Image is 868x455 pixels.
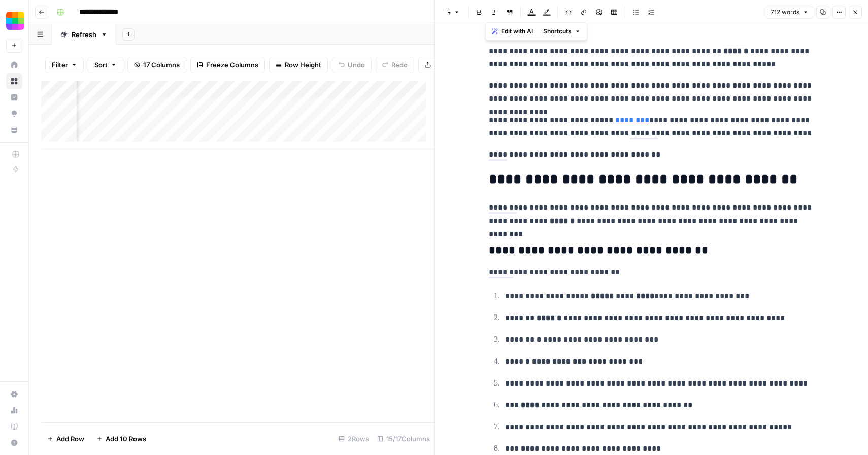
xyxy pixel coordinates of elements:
[6,418,22,435] a: Learning Hub
[6,402,22,418] a: Usage
[539,25,585,38] button: Shortcuts
[41,431,90,447] button: Add Row
[143,60,180,70] span: 17 Columns
[285,60,321,70] span: Row Height
[6,57,22,73] a: Home
[6,386,22,402] a: Settings
[45,57,84,73] button: Filter
[348,60,365,70] span: Undo
[206,60,258,70] span: Freeze Columns
[6,8,22,33] button: Workspace: Smallpdf
[269,57,328,73] button: Row Height
[6,12,24,30] img: Smallpdf Logo
[190,57,265,73] button: Freeze Columns
[332,57,372,73] button: Undo
[543,27,572,36] span: Shortcuts
[52,24,116,45] a: Refresh
[6,73,22,89] a: Browse
[94,60,108,70] span: Sort
[488,25,537,38] button: Edit with AI
[88,57,123,73] button: Sort
[766,6,813,19] button: 712 words
[373,431,434,447] div: 15/17 Columns
[771,8,799,17] span: 712 words
[6,106,22,122] a: Opportunities
[72,29,96,40] div: Refresh
[106,434,146,444] span: Add 10 Rows
[335,431,373,447] div: 2 Rows
[52,60,68,70] span: Filter
[6,435,22,451] button: Help + Support
[376,57,414,73] button: Redo
[56,434,84,444] span: Add Row
[90,431,152,447] button: Add 10 Rows
[6,122,22,138] a: Your Data
[127,57,186,73] button: 17 Columns
[501,27,533,36] span: Edit with AI
[6,89,22,106] a: Insights
[391,60,408,70] span: Redo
